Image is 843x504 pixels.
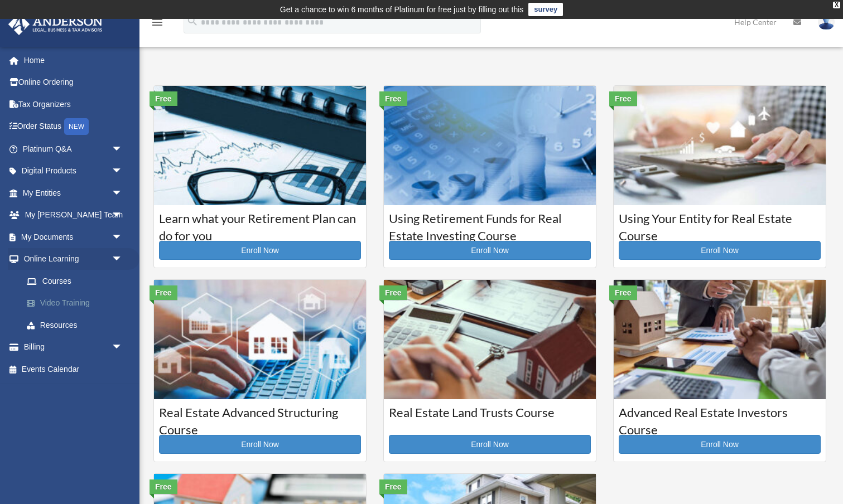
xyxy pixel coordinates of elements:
[159,210,361,238] h3: Learn what your Retirement Plan can do for you
[112,160,134,183] span: arrow_drop_down
[8,138,139,160] a: Platinum Q&Aarrow_drop_down
[389,241,591,260] a: Enroll Now
[389,210,591,238] h3: Using Retirement Funds for Real Estate Investing Course
[8,204,139,226] a: My [PERSON_NAME] Teamarrow_drop_down
[8,71,139,94] a: Online Ordering
[16,292,139,314] a: Video Training
[150,91,177,106] div: Free
[159,404,361,432] h3: Real Estate Advanced Structuring Course
[159,241,361,260] a: Enroll Now
[8,115,139,138] a: Order StatusNEW
[16,270,134,292] a: Courses
[379,91,407,106] div: Free
[8,358,139,380] a: Events Calendar
[619,241,821,260] a: Enroll Now
[8,93,139,115] a: Tax Organizers
[112,182,134,205] span: arrow_drop_down
[112,336,134,359] span: arrow_drop_down
[8,248,139,270] a: Online Learningarrow_drop_down
[5,13,106,35] img: Anderson Advisors Platinum Portal
[379,285,407,300] div: Free
[64,118,89,135] div: NEW
[379,479,407,494] div: Free
[8,49,139,71] a: Home
[16,314,139,336] a: Resources
[150,285,177,300] div: Free
[389,435,591,454] a: Enroll Now
[112,226,134,249] span: arrow_drop_down
[389,404,591,432] h3: Real Estate Land Trusts Course
[112,248,134,271] span: arrow_drop_down
[8,182,139,204] a: My Entitiesarrow_drop_down
[159,435,361,454] a: Enroll Now
[609,285,637,300] div: Free
[186,15,199,27] i: search
[280,3,524,16] div: Get a chance to win 6 months of Platinum for free just by filling out this
[609,91,637,106] div: Free
[112,138,134,161] span: arrow_drop_down
[8,336,139,358] a: Billingarrow_drop_down
[833,2,840,8] div: close
[619,435,821,454] a: Enroll Now
[528,3,563,16] a: survey
[818,14,835,30] img: User Pic
[150,479,177,494] div: Free
[151,16,164,29] i: menu
[8,226,139,248] a: My Documentsarrow_drop_down
[112,204,134,227] span: arrow_drop_down
[151,20,164,29] a: menu
[619,210,821,238] h3: Using Your Entity for Real Estate Course
[8,160,139,182] a: Digital Productsarrow_drop_down
[619,404,821,432] h3: Advanced Real Estate Investors Course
